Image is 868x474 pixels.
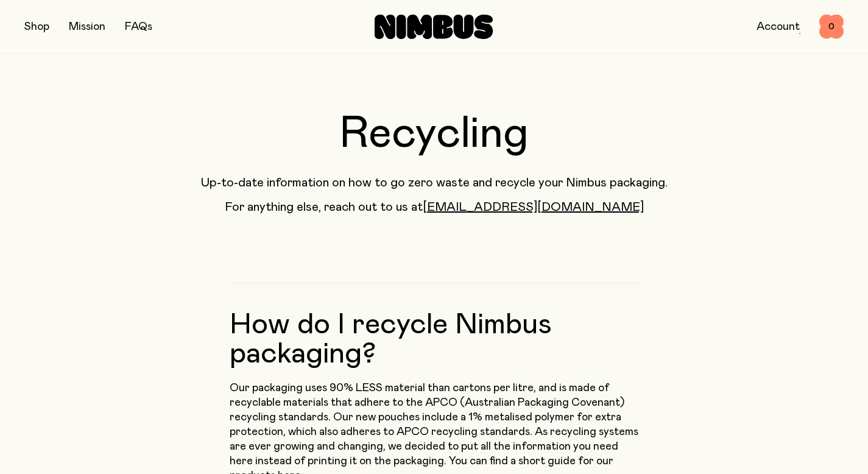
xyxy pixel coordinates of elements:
[423,201,644,213] a: [EMAIL_ADDRESS][DOMAIN_NAME]
[69,21,105,32] a: Mission
[230,283,639,369] h2: How do I recycle Nimbus packaging?
[24,200,844,214] p: For anything else, reach out to us at
[24,175,844,190] p: Up-to-date information on how to go zero waste and recycle your Nimbus packaging.
[24,112,844,156] h1: Recycling
[757,21,800,32] a: Account
[819,15,844,39] button: 0
[125,21,152,32] a: FAQs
